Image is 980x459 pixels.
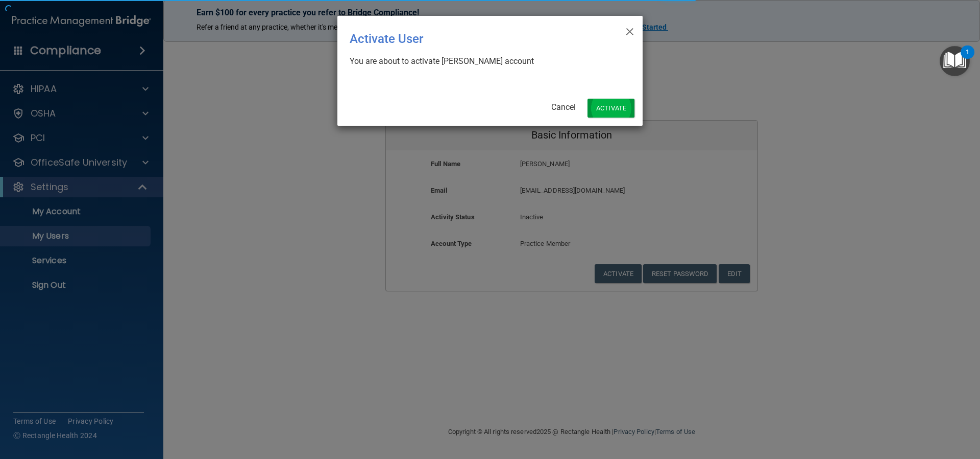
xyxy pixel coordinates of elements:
[966,52,969,65] div: 1
[625,20,634,40] span: ×
[551,102,576,112] a: Cancel
[350,56,622,67] div: You are about to activate [PERSON_NAME] account
[940,46,970,76] button: Open Resource Center, 1 new notification
[587,99,634,118] button: Activate
[350,24,589,54] div: Activate User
